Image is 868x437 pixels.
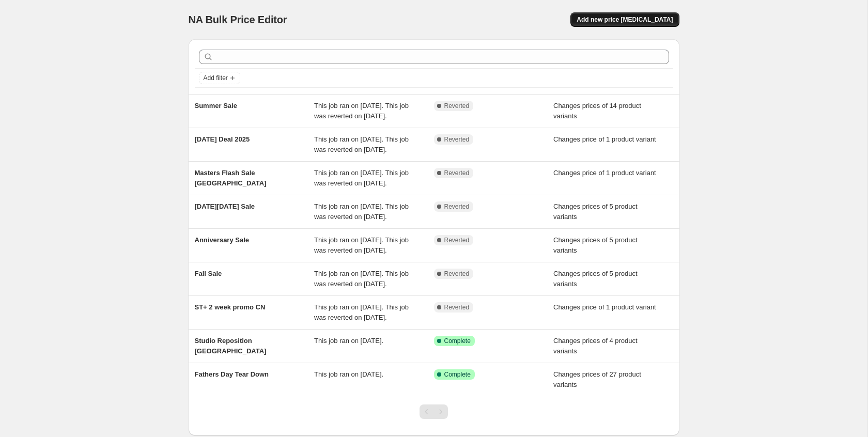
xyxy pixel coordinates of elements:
[444,202,470,211] span: Reverted
[444,102,470,110] span: Reverted
[199,72,240,84] button: Add filter
[314,102,409,120] span: This job ran on [DATE]. This job was reverted on [DATE].
[553,303,656,311] span: Changes price of 1 product variant
[314,236,409,254] span: This job ran on [DATE]. This job was reverted on [DATE].
[420,404,448,419] nav: Pagination
[444,236,470,244] span: Reverted
[314,135,409,153] span: This job ran on [DATE]. This job was reverted on [DATE].
[204,74,228,82] span: Add filter
[195,102,237,110] span: Summer Sale
[444,270,470,278] span: Reverted
[189,14,287,25] span: NA Bulk Price Editor
[314,337,383,345] span: This job ran on [DATE].
[314,202,409,221] span: This job ran on [DATE]. This job was reverted on [DATE].
[444,303,470,311] span: Reverted
[553,135,656,143] span: Changes price of 1 product variant
[314,303,409,321] span: This job ran on [DATE]. This job was reverted on [DATE].
[195,135,250,143] span: [DATE] Deal 2025
[553,370,641,388] span: Changes prices of 27 product variants
[444,169,470,177] span: Reverted
[444,370,471,379] span: Complete
[195,236,250,244] span: Anniversary Sale
[444,135,470,144] span: Reverted
[553,102,641,120] span: Changes prices of 14 product variants
[314,270,409,288] span: This job ran on [DATE]. This job was reverted on [DATE].
[553,202,638,221] span: Changes prices of 5 product variants
[195,270,222,277] span: Fall Sale
[577,15,673,24] span: Add new price [MEDICAL_DATA]
[195,337,267,355] span: Studio Reposition [GEOGRAPHIC_DATA]
[570,12,679,27] button: Add new price [MEDICAL_DATA]
[195,169,267,187] span: Masters Flash Sale [GEOGRAPHIC_DATA]
[553,236,638,254] span: Changes prices of 5 product variants
[195,202,255,210] span: [DATE][DATE] Sale
[195,303,266,311] span: ST+ 2 week promo CN
[314,370,383,378] span: This job ran on [DATE].
[444,337,471,345] span: Complete
[553,270,638,288] span: Changes prices of 5 product variants
[195,370,269,378] span: Fathers Day Tear Down
[553,169,656,177] span: Changes price of 1 product variant
[553,337,638,355] span: Changes prices of 4 product variants
[314,169,409,187] span: This job ran on [DATE]. This job was reverted on [DATE].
